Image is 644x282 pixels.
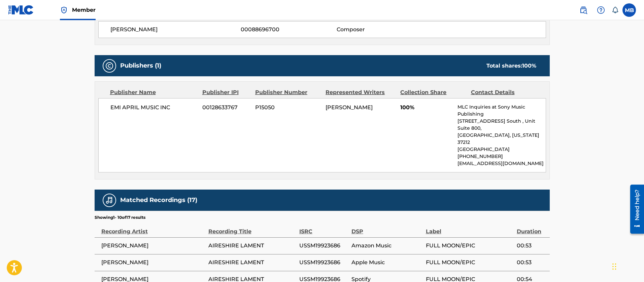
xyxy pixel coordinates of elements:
img: search [579,6,587,14]
span: [PERSON_NAME] [110,26,241,34]
span: 100% [400,104,452,112]
h5: Publishers (1) [120,62,161,70]
div: Publisher Name [110,88,197,96]
div: Total shares: [486,62,536,70]
span: P15050 [255,104,320,112]
div: Collection Share [400,88,466,96]
div: User Menu [622,3,636,17]
img: help [597,6,605,14]
span: [PERSON_NAME] [101,258,205,267]
span: AIRESHIRE LAMENT [208,258,296,267]
span: AIRESHIRE LAMENT [208,242,296,250]
p: [PHONE_NUMBER] [457,153,545,160]
span: USSM19923686 [299,258,348,267]
span: [PERSON_NAME] [101,242,205,250]
div: Notifications [612,7,618,13]
p: [STREET_ADDRESS] South , Unit Suite 800, [457,118,545,132]
div: DSP [351,220,422,236]
p: [GEOGRAPHIC_DATA] [457,146,545,153]
img: Publishers [105,62,113,70]
span: 00:53 [517,258,546,267]
span: 00:53 [517,242,546,250]
h5: Matched Recordings (17) [120,196,197,204]
span: 00088696700 [241,26,336,34]
span: USSM19923686 [299,242,348,250]
span: 100 % [522,63,536,69]
img: Matched Recordings [105,196,113,204]
div: Drag [612,256,616,277]
div: Represented Writers [326,88,395,96]
div: Publisher Number [255,88,320,96]
p: MLC Inquiries at Sony Music Publishing [457,104,545,118]
span: [PERSON_NAME] [326,104,373,111]
span: Member [72,6,96,14]
div: Help [594,3,608,17]
span: Composer [337,26,424,34]
img: Top Rightsholder [60,6,68,14]
p: Showing 1 - 10 of 17 results [95,214,145,220]
iframe: Resource Center [625,182,644,236]
div: Recording Artist [101,220,205,236]
a: Public Search [577,3,590,17]
span: 00128633767 [202,104,250,112]
div: Recording Title [208,220,296,236]
span: FULL MOON/EPIC [426,242,513,250]
iframe: Chat Widget [610,250,644,282]
div: Label [426,220,513,236]
span: FULL MOON/EPIC [426,258,513,267]
p: [EMAIL_ADDRESS][DOMAIN_NAME] [457,160,545,167]
div: Publisher IPI [202,88,250,96]
div: Duration [517,220,546,236]
span: EMI APRIL MUSIC INC [110,104,198,112]
p: [GEOGRAPHIC_DATA], [US_STATE] 37212 [457,132,545,146]
div: ISRC [299,220,348,236]
img: MLC Logo [8,5,34,15]
div: Contact Details [471,88,536,96]
span: Amazon Music [351,242,422,250]
span: Apple Music [351,258,422,267]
